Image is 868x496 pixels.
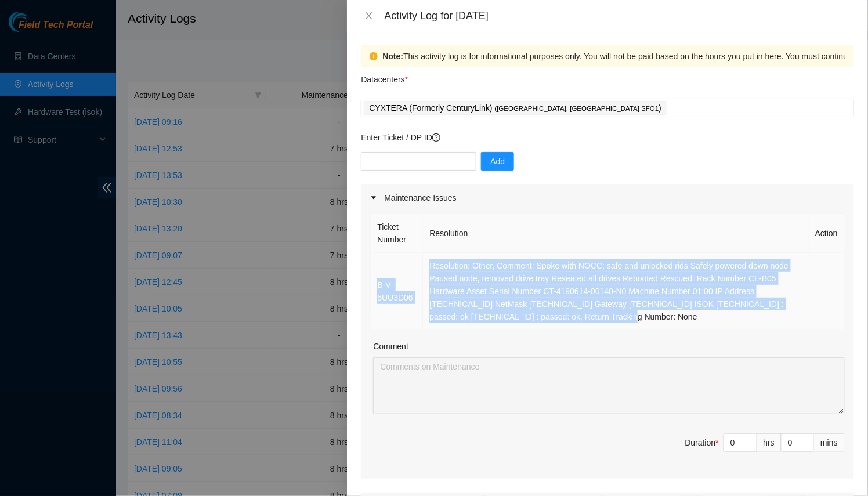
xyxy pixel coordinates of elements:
span: ( [GEOGRAPHIC_DATA], [GEOGRAPHIC_DATA] SFO1 [495,105,659,112]
span: Add [490,155,505,168]
span: exclamation-circle [370,52,378,60]
th: Action [809,214,845,253]
th: Ticket Number [371,214,423,253]
td: Resolution: Other, Comment: Spoke with NOCC; safe and unlocked rids Safely powered down node Paus... [423,253,809,330]
span: close [364,11,374,20]
span: caret-right [370,194,377,201]
p: CYXTERA (Formerly CenturyLink) ) [369,102,661,115]
div: mins [814,433,845,452]
div: hrs [757,433,782,452]
textarea: Comment [373,357,845,414]
span: question-circle [432,133,440,142]
div: Activity Log for [DATE] [384,9,854,22]
strong: Note: [382,50,403,63]
button: Add [481,152,514,171]
button: Close [361,10,377,21]
p: Datacenters [361,67,408,86]
p: Enter Ticket / DP ID [361,131,854,144]
label: Comment [373,340,408,353]
div: Duration [685,436,719,449]
th: Resolution [423,214,809,253]
div: Maintenance Issues [361,184,854,211]
a: B-V-5UU3D06 [377,280,413,302]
